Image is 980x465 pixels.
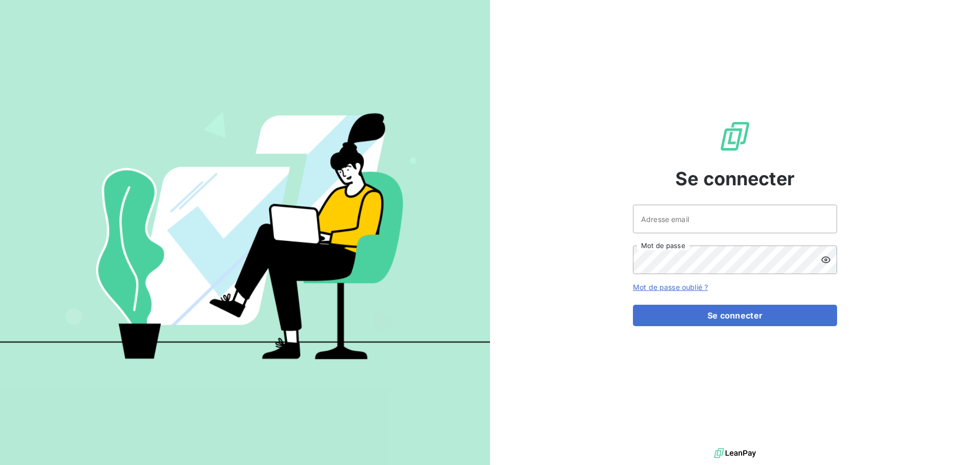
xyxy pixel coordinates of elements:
a: Mot de passe oublié ? [633,283,708,291]
img: Logo LeanPay [719,120,751,153]
button: Se connecter [633,305,837,326]
span: Se connecter [675,165,795,192]
input: placeholder [633,205,837,233]
img: logo [714,446,756,461]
